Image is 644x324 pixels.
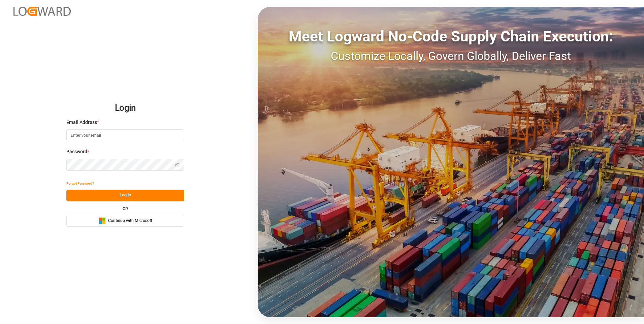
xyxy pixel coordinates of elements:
[123,207,128,211] small: OR
[66,97,184,119] h2: Login
[66,119,97,126] span: Email Address
[258,25,644,47] div: Meet Logward No-Code Supply Chain Execution:
[66,148,87,155] span: Password
[66,215,184,227] button: Continue with Microsoft
[258,47,644,65] div: Customize Locally, Govern Globally, Deliver Fast
[66,178,94,190] button: Forgot Password?
[66,129,184,141] input: Enter your email
[66,190,184,201] button: Log In
[108,218,152,224] span: Continue with Microsoft
[13,7,71,16] img: Logward_new_orange.png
